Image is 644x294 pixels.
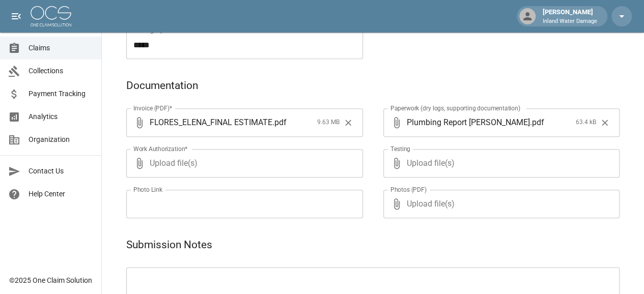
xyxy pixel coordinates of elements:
span: Claims [29,43,93,53]
span: Upload file(s) [150,149,335,178]
label: Invoice (PDF)* [133,104,173,112]
button: Clear [341,115,356,130]
span: . pdf [530,116,544,128]
span: Help Center [29,189,93,199]
span: Analytics [29,111,93,122]
p: Inland Water Damage [543,17,597,26]
span: . pdf [272,116,287,128]
span: Upload file(s) [407,149,593,178]
span: 63.4 kB [576,117,596,128]
span: Plumbing Report [PERSON_NAME] [407,116,530,128]
button: open drawer [6,6,26,26]
span: 9.63 MB [317,117,340,128]
img: ocs-logo-white-transparent.png [31,6,71,26]
label: Photo Link [133,185,162,194]
span: FLORES_ELENA_FINAL ESTIMATE [150,116,272,128]
label: Testing [390,144,410,153]
span: Collections [29,66,93,76]
div: [PERSON_NAME] [539,7,601,25]
button: Clear [597,115,612,130]
label: Photos (PDF) [390,185,427,194]
span: Organization [29,134,93,145]
span: Contact Us [29,166,93,177]
label: Work Authorization* [133,144,188,153]
div: © 2025 One Claim Solution [9,275,92,285]
span: Payment Tracking [29,89,93,99]
span: Upload file(s) [407,190,593,218]
label: Paperwork (dry logs, supporting documentation) [390,104,520,112]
